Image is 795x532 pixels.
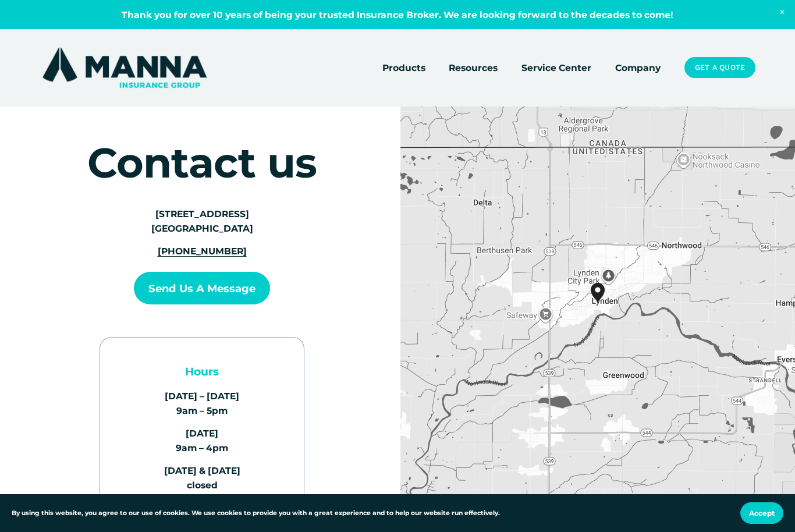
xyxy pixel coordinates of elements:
strong: Hours [185,365,219,378]
span: Accept [749,509,775,517]
button: Accept [740,502,783,524]
div: Manna Insurance Group 719 Grover Street Lynden, WA, 98264, United States [586,278,623,325]
a: folder dropdown [382,59,425,76]
a: folder dropdown [449,59,498,76]
img: Manna Insurance Group [40,45,209,90]
p: [STREET_ADDRESS] [GEOGRAPHIC_DATA] [130,207,274,236]
a: [PHONE_NUMBER] [158,246,247,257]
button: Send us a Message [134,272,271,304]
p: [DATE] 9am – 4pm [130,426,274,455]
p: By using this website, you agree to our use of cookies. We use cookies to provide you with a grea... [12,508,500,518]
h1: Contact us [70,141,334,185]
span: Products [382,61,425,75]
a: Company [615,59,661,76]
span: Resources [449,61,498,75]
a: Service Center [521,59,591,76]
p: [DATE] – [DATE] 9am – 5pm [130,389,274,418]
p: [DATE] & [DATE] closed [130,463,274,492]
a: Get a Quote [684,57,755,78]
